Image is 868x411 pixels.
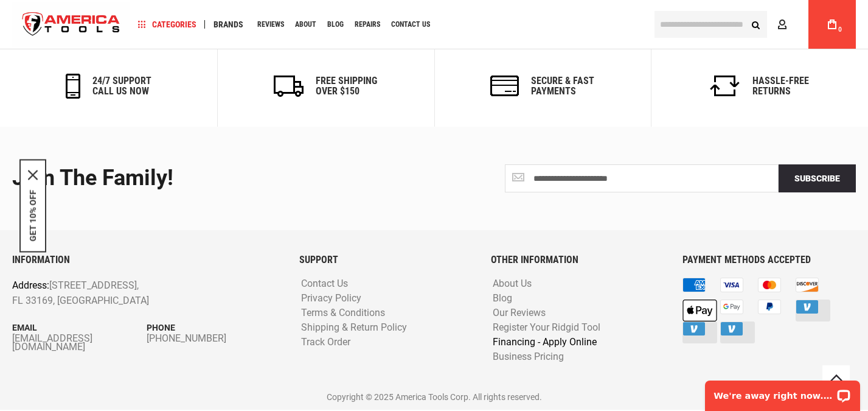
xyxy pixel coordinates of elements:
div: Join the Family! [12,166,425,191]
a: Brands [208,16,249,33]
a: Financing - Apply Online [490,337,600,348]
h6: Hassle-Free Returns [752,76,809,97]
a: Contact Us [386,16,436,33]
a: Repairs [349,16,386,33]
a: About Us [490,278,535,290]
a: store logo [12,2,130,47]
a: Business Pricing [490,351,567,363]
h6: OTHER INFORMATION [491,255,664,265]
a: About [290,16,322,33]
p: [STREET_ADDRESS], FL 33169, [GEOGRAPHIC_DATA] [12,278,227,309]
span: Brands [214,20,243,29]
svg: close icon [28,170,38,180]
a: Categories [133,16,202,33]
img: America Tools [12,2,130,47]
h6: INFORMATION [12,255,281,265]
a: Contact Us [298,278,351,290]
button: Subscribe [779,164,856,192]
p: Copyright © 2025 America Tools Corp. All rights reserved. [12,390,856,404]
span: Subscribe [794,174,840,183]
h6: Free Shipping Over $150 [316,76,377,97]
span: Blog [327,21,344,28]
a: Our Reviews [490,307,549,319]
p: Phone [147,321,281,334]
a: Blog [322,16,349,33]
span: Reviews [257,21,284,28]
a: Blog [490,293,515,304]
a: Register Your Ridgid Tool [490,322,603,334]
a: [EMAIL_ADDRESS][DOMAIN_NAME] [12,334,147,351]
h6: 24/7 support call us now [92,76,151,97]
iframe: LiveChat chat widget [697,373,868,411]
a: [PHONE_NUMBER] [147,334,281,343]
span: Categories [138,20,196,29]
span: Contact Us [391,21,430,28]
a: Track Order [298,337,353,348]
p: Email [12,321,147,334]
span: About [295,21,316,28]
span: 0 [838,26,842,33]
a: Privacy Policy [298,293,364,304]
button: GET 10% OFF [28,189,38,241]
a: Terms & Conditions [298,307,388,319]
button: Search [744,13,767,36]
a: Reviews [252,16,290,33]
h6: SUPPORT [299,255,473,265]
span: Repairs [355,21,380,28]
a: Shipping & Return Policy [298,322,410,334]
h6: secure & fast payments [531,76,594,97]
h6: PAYMENT METHODS ACCEPTED [682,255,856,265]
span: Address: [12,279,49,291]
button: Close [28,170,38,180]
